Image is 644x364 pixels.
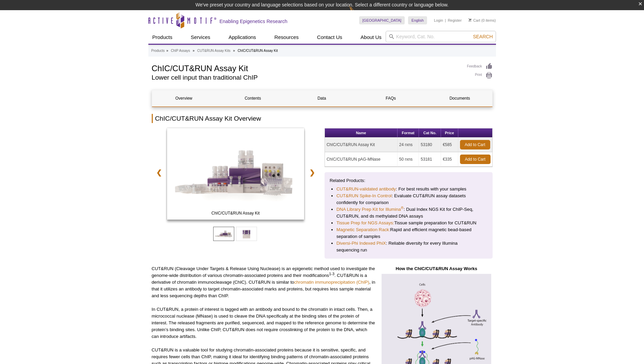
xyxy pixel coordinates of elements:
[167,128,305,222] a: ChIC/CUT&RUN Assay Kit
[336,206,481,220] li: : Dual Index NGS Kit for ChIP-Seq, CUT&RUN, and ds methylated DNA assays
[187,31,215,44] a: Services
[419,152,441,167] td: 53181
[325,128,398,138] th: Name
[434,18,443,23] a: Login
[441,152,458,167] td: €335
[167,128,305,220] img: ChIC/CUT&RUN Assay Kit
[152,306,375,340] p: In CUT&RUN, a protein of interest is tagged with an antibody and bound to the chromatin in intact...
[419,138,441,152] td: 53180
[467,63,493,70] a: Feedback
[336,206,404,213] a: DNA Library Prep Kit for Illumina®
[359,90,423,106] a: FAQs
[330,177,487,184] p: Related Products:
[401,206,404,210] sup: ®
[152,90,216,106] a: Overview
[221,90,285,106] a: Contents
[152,63,460,73] h1: ChIC/CUT&RUN Assay Kit
[325,138,398,152] td: ChIC/CUT&RUN Assay Kit
[395,266,477,271] strong: How the ChIC/CUT&RUN Assay Works
[336,240,386,247] a: Diversi-Phi Indexed PhiX
[152,165,166,180] a: ❮
[359,16,405,24] a: [GEOGRAPHIC_DATA]
[467,72,493,79] a: Print
[460,155,491,164] a: Add to Cart
[336,186,481,193] li: : For best results with your samples
[336,226,481,240] li: Rapid and efficient magnetic bead-based separation of samples
[233,49,235,53] li: »
[471,34,495,40] button: Search
[166,49,168,53] li: »
[290,90,354,106] a: Data
[460,140,490,149] a: Add to Cart
[445,16,446,24] li: |
[151,48,165,54] a: Products
[325,152,398,167] td: ChIC/CUT&RUN pAG-MNase
[336,220,481,226] li: Tissue sample preparation for CUT&RUN
[468,18,472,22] img: Your Cart
[313,31,346,44] a: Contact Us
[193,49,195,53] li: »
[408,16,427,24] a: English
[148,31,177,44] a: Products
[197,48,231,54] a: CUT&RUN Assay Kits
[336,220,394,226] a: Tissue Prep for NGS Assays:
[441,138,458,152] td: €585
[428,90,492,106] a: Documents
[152,265,375,299] p: CUT&RUN (Cleavage Under Targets & Release Using Nuclease) is an epigenetic method used to investi...
[305,165,319,180] a: ❯
[329,272,334,276] sup: 1-3
[152,114,493,123] h2: ChIC/CUT&RUN Assay Kit Overview
[270,31,303,44] a: Resources
[398,152,419,167] td: 50 rxns
[336,193,481,206] li: : Evaluate CUT&RUN assay datasets confidently for comparison
[468,18,480,23] a: Cart
[441,128,458,138] th: Price
[294,280,369,285] a: chromatin immunoprecipitation (ChIP)
[448,18,462,23] a: Register
[356,31,386,44] a: About Us
[336,240,481,254] li: : Reliable diversity for every Illumina sequencing run
[171,48,190,54] a: ChIP Assays
[168,210,303,217] span: ChIC/CUT&RUN Assay Kit
[419,128,441,138] th: Cat No.
[152,75,460,81] h2: Lower cell input than traditional ChIP
[473,34,493,39] span: Search
[386,31,496,42] input: Keyword, Cat. No.
[336,186,396,193] a: CUT&RUN-validated antibody
[349,5,367,21] img: Change Here
[238,49,278,53] li: ChIC/CUT&RUN Assay Kit
[224,31,260,44] a: Applications
[336,193,392,199] a: CUT&RUN Spike-In Control
[398,128,419,138] th: Format
[468,16,496,24] li: (0 items)
[336,226,390,233] a: Magnetic Separation Rack:
[398,138,419,152] td: 24 rxns
[220,18,288,24] h2: Enabling Epigenetics Research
